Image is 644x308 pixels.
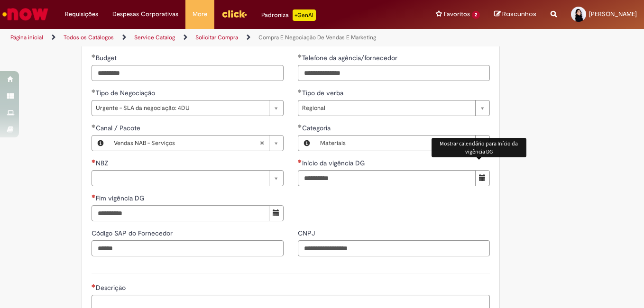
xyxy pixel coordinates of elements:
[96,194,146,202] span: Fim vigência DG
[302,100,470,116] span: Regional
[298,159,302,163] span: Necessários
[221,7,247,21] img: click_logo_yellow_360x200.png
[96,283,128,292] span: Descrição
[195,34,238,41] a: Solicitar Compra
[96,100,264,116] span: Urgente - SLA da negociação: 4DU
[298,65,490,81] input: Telefone da agência/fornecedor
[258,34,376,41] a: Compra E Negociação De Vendas E Marketing
[589,10,637,18] span: [PERSON_NAME]
[298,89,302,93] span: Obrigatório Preenchido
[298,240,490,256] input: CNPJ
[92,124,96,128] span: Obrigatório Preenchido
[432,138,526,157] div: Mostrar calendário para Início da vigência DG
[502,9,536,18] span: Rascunhos
[193,9,207,19] span: More
[293,9,316,21] p: +GenAi
[472,11,480,19] span: 2
[298,170,476,186] input: Início da vigência DG
[96,124,142,132] span: Necessários - Canal / Pacote
[134,34,175,41] a: Service Catalog
[92,159,96,163] span: Necessários
[92,229,175,237] span: Código SAP do Fornecedor
[10,34,43,41] a: Página inicial
[65,9,98,19] span: Requisições
[114,136,259,151] span: Vendas NAB - Serviços
[298,54,302,58] span: Obrigatório Preenchido
[315,136,489,151] a: MateriaisLimpar campo Categoria
[92,170,284,186] a: Limpar campo NBZ
[92,136,109,151] button: Canal / Pacote, Visualizar este registro Vendas NAB - Serviços
[494,10,536,19] a: Rascunhos
[64,34,114,41] a: Todos os Catálogos
[92,205,269,221] input: Fim vigência DG
[92,194,96,198] span: Necessários
[112,9,178,19] span: Despesas Corporativas
[298,124,302,128] span: Obrigatório Preenchido
[302,54,399,62] span: Telefone da agência/fornecedor
[92,65,284,81] input: Budget
[92,240,284,256] input: Código SAP do Fornecedor
[92,89,96,93] span: Obrigatório Preenchido
[298,136,315,151] button: Categoria, Visualizar este registro Materiais
[261,9,316,21] div: Padroniza
[92,284,96,288] span: Necessários
[96,159,110,167] span: NBZ
[92,54,96,58] span: Obrigatório Preenchido
[302,89,345,97] span: Tipo de verba
[96,54,119,62] span: Budget
[96,89,157,97] span: Tipo de Negociação
[298,229,317,237] span: CNPJ
[7,29,422,46] ul: Trilhas de página
[302,124,332,132] span: Necessários - Categoria
[269,205,284,221] button: Mostrar calendário para Fim vigência DG
[475,170,490,186] button: Mostrar calendário para Início da vigência DG
[255,136,269,151] abbr: Limpar campo Canal / Pacote
[444,9,470,19] span: Favoritos
[1,5,50,24] img: ServiceNow
[302,159,367,167] span: Início da vigência DG
[109,136,283,151] a: Vendas NAB - ServiçosLimpar campo Canal / Pacote
[320,136,466,151] span: Materiais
